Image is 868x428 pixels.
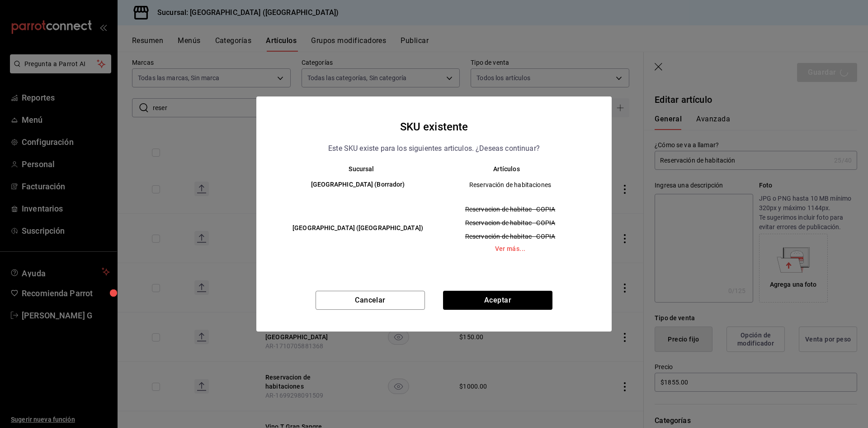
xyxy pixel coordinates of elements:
[442,218,579,227] span: Reservacion de habitac - COPIA
[434,165,594,173] th: Artículos
[289,180,427,190] h6: [GEOGRAPHIC_DATA] (Borrador)
[400,118,468,135] h4: SKU existente
[442,232,579,241] span: Reservación de habitac - COPIA
[328,143,540,154] p: Este SKU existe para los siguientes articulos. ¿Deseas continuar?
[442,245,579,252] a: Ver más...
[443,291,552,310] button: Aceptar
[289,223,427,233] h6: [GEOGRAPHIC_DATA] ([GEOGRAPHIC_DATA])
[442,205,579,214] span: Reservacion de habitac - COPIA
[274,165,434,173] th: Sucursal
[442,180,579,189] span: Reservación de habitaciones
[316,291,425,310] button: Cancelar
